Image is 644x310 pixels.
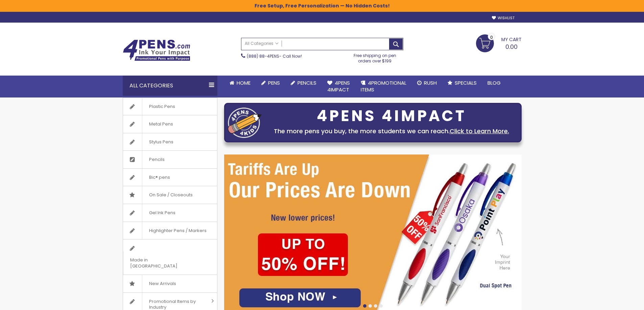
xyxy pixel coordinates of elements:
a: All Categories [241,38,282,49]
div: The more pens you buy, the more students we can reach. [265,126,518,136]
a: Specials [442,76,482,90]
span: Blog [487,79,501,86]
span: Pens [268,79,280,86]
a: Gel Ink Pens [123,204,217,222]
a: 0.00 0 [476,34,522,51]
a: Metal Pens [123,115,217,133]
a: New Arrivals [123,275,217,292]
span: 4Pens 4impact [327,79,350,93]
span: Made in [GEOGRAPHIC_DATA] [123,251,200,275]
div: 4PENS 4IMPACT [265,109,518,123]
a: Blog [482,76,506,90]
a: 4Pens4impact [322,76,355,97]
span: Highlighter Pens / Markers [142,222,213,239]
span: Plastic Pens [142,98,182,115]
span: All Categories [245,41,279,46]
span: On Sale / Closeouts [142,186,199,204]
img: four_pen_logo.png [228,107,262,138]
a: Home [224,76,256,90]
span: 0.00 [505,43,518,51]
a: Pens [256,76,285,90]
a: Click to Learn More. [450,127,509,135]
div: All Categories [123,76,217,96]
span: Pencils [142,151,171,168]
span: Gel Ink Pens [142,204,182,222]
span: New Arrivals [142,275,183,292]
a: Plastic Pens [123,98,217,115]
span: Rush [424,79,437,86]
a: Rush [412,76,442,90]
span: Pencils [297,79,316,86]
span: - Call Now! [247,53,302,59]
a: Bic® pens [123,169,217,186]
span: 4PROMOTIONAL ITEMS [361,79,406,93]
a: (888) 88-4PENS [247,53,279,59]
span: Specials [455,79,477,86]
div: Free shipping on pen orders over $199 [347,50,403,64]
span: Stylus Pens [142,133,180,151]
a: Pencils [285,76,322,90]
a: Highlighter Pens / Markers [123,222,217,239]
a: Pencils [123,151,217,168]
span: 0 [490,34,493,40]
span: Metal Pens [142,115,180,133]
a: Wishlist [492,16,515,21]
a: On Sale / Closeouts [123,186,217,204]
img: 4Pens Custom Pens and Promotional Products [123,39,190,61]
a: Made in [GEOGRAPHIC_DATA] [123,239,217,275]
a: 4PROMOTIONALITEMS [355,76,412,97]
a: Stylus Pens [123,133,217,151]
span: Bic® pens [142,169,177,186]
span: Home [237,79,251,86]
